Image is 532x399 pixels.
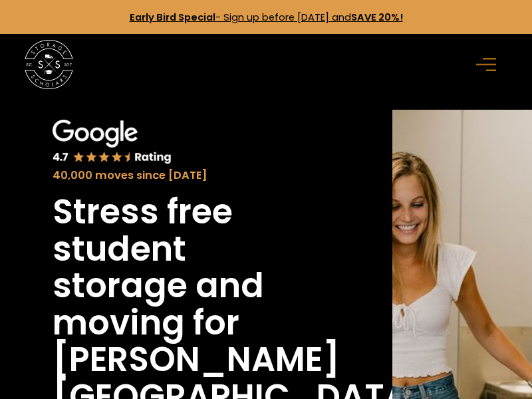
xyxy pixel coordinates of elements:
a: home [25,40,73,88]
h1: Stress free student storage and moving for [53,194,321,341]
a: Early Bird Special- Sign up before [DATE] andSAVE 20%! [130,11,403,24]
div: 40,000 moves since [DATE] [53,168,321,184]
img: Google 4.7 star rating [53,120,172,166]
strong: Early Bird Special [130,11,215,24]
strong: SAVE 20%! [351,11,403,24]
img: Storage Scholars main logo [25,40,73,88]
div: menu [469,45,508,84]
